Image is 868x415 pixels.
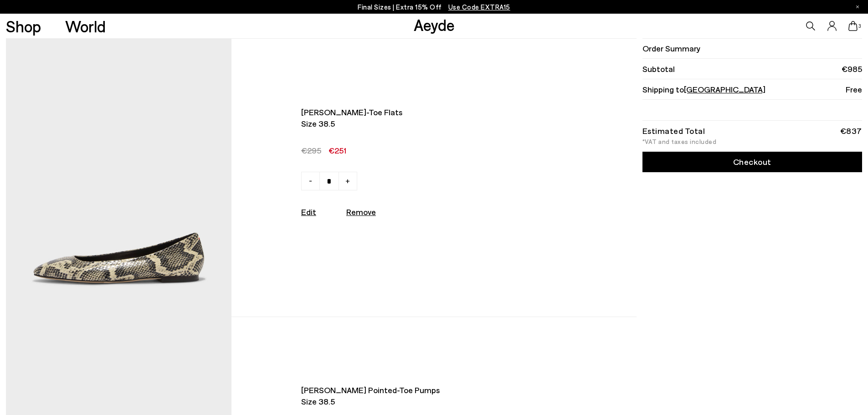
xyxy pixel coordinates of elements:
[301,396,547,407] span: Size 38.5
[339,172,357,190] a: +
[684,84,765,94] span: [GEOGRAPHIC_DATA]
[642,59,862,79] li: Subtotal
[842,63,862,75] span: €985
[301,384,547,396] span: [PERSON_NAME] pointed-toe pumps
[309,175,312,186] span: -
[301,207,316,217] a: Edit
[840,128,862,134] div: €837
[642,138,862,145] div: *VAT and taxes included
[642,84,765,95] span: Shipping to
[6,39,231,317] img: AEYDE_ELLIESNAKEPRINTCALFLEATHERCREAMY_1_580x.jpg
[858,24,862,29] span: 3
[448,3,510,11] span: Navigate to /collections/ss25-final-sizes
[848,21,858,31] a: 3
[329,145,346,155] span: €251
[414,15,455,34] a: Aeyde
[642,38,862,59] li: Order Summary
[65,18,106,34] a: World
[301,145,321,155] span: €295
[642,128,705,134] div: Estimated Total
[6,18,41,34] a: Shop
[642,152,862,172] a: Checkout
[301,172,320,190] a: -
[301,107,547,118] span: [PERSON_NAME]-toe flats
[346,207,376,217] u: Remove
[846,84,862,95] span: Free
[345,175,350,186] span: +
[301,118,547,129] span: Size 38.5
[358,1,510,13] p: Final Sizes | Extra 15% Off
